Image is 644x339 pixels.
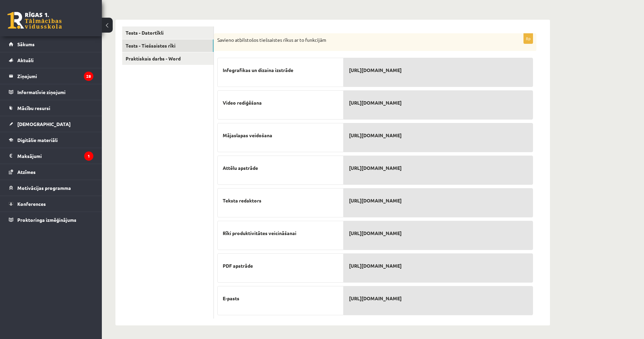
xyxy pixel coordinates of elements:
a: Maksājumi1 [9,148,93,164]
i: 1 [84,151,93,161]
p: Savieno atbilstošos tiešsaistes rīkus ar to funkcijām [217,37,499,43]
a: Konferences [9,196,93,212]
legend: Informatīvie ziņojumi [17,84,93,100]
i: 28 [84,72,93,81]
a: Proktoringa izmēģinājums [9,212,93,228]
a: Sākums [9,36,93,52]
span: Mācību resursi [17,105,50,111]
a: Digitālie materiāli [9,132,93,148]
a: [DEMOGRAPHIC_DATA] [9,116,93,132]
span: Video rediģēšana [223,99,262,106]
a: Tests - Datortīkli [122,26,214,39]
span: Aktuāli [17,57,34,63]
a: Mācību resursi [9,100,93,116]
span: [URL][DOMAIN_NAME] [349,262,402,269]
span: E-pasts [223,295,239,302]
span: [URL][DOMAIN_NAME] [349,67,402,74]
span: [URL][DOMAIN_NAME] [349,99,402,106]
span: [URL][DOMAIN_NAME] [349,164,402,172]
a: Motivācijas programma [9,180,93,196]
span: Rīki produktivitātes veicināšanai [223,230,296,237]
span: [URL][DOMAIN_NAME] [349,295,402,302]
span: Infografikas un dizaina izstrāde [223,67,293,74]
span: PDF apstrāde [223,262,253,269]
span: Konferences [17,201,46,207]
span: Motivācijas programma [17,185,71,191]
span: [URL][DOMAIN_NAME] [349,132,402,139]
a: Tests - Tiešsaistes rīki [122,39,214,52]
a: Praktiskais darbs - Word [122,52,214,65]
span: Mājaslapas veidošana [223,132,272,139]
span: [URL][DOMAIN_NAME] [349,230,402,237]
span: Attēlu apstrāde [223,164,258,172]
a: Aktuāli [9,52,93,68]
legend: Ziņojumi [17,68,93,84]
a: Informatīvie ziņojumi [9,84,93,100]
span: Atzīmes [17,169,36,175]
span: Sākums [17,41,35,47]
span: Teksta redaktors [223,197,261,204]
p: 8p [523,33,533,44]
span: [DEMOGRAPHIC_DATA] [17,121,71,127]
span: [URL][DOMAIN_NAME] [349,197,402,204]
a: Atzīmes [9,164,93,180]
legend: Maksājumi [17,148,93,164]
a: Ziņojumi28 [9,68,93,84]
a: Rīgas 1. Tālmācības vidusskola [7,12,62,29]
span: Proktoringa izmēģinājums [17,217,76,223]
span: Digitālie materiāli [17,137,58,143]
